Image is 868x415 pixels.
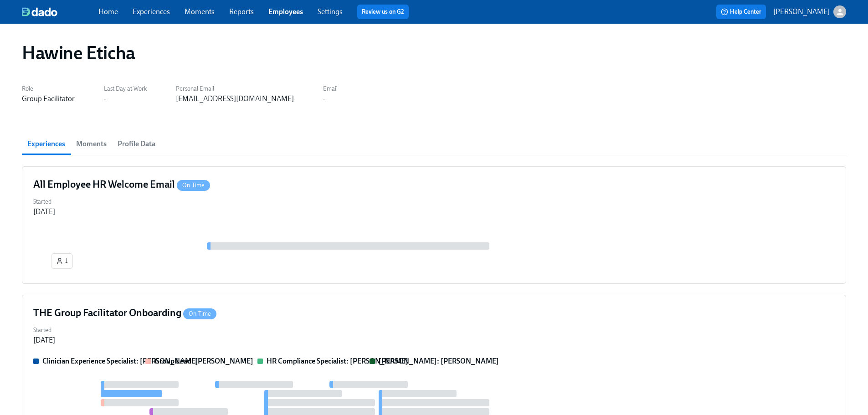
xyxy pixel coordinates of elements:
h4: THE Group Facilitator Onboarding [33,306,216,320]
span: On Time [183,310,216,317]
div: [DATE] [33,207,55,217]
div: Group Facilitator [22,94,75,104]
h4: All Employee HR Welcome Email [33,178,210,191]
span: Help Center [721,7,761,16]
a: Employees [268,7,303,16]
label: Email [323,84,338,94]
p: [PERSON_NAME] [773,7,830,17]
div: [EMAIL_ADDRESS][DOMAIN_NAME] [176,94,294,104]
span: Experiences [27,138,65,150]
strong: Group Lead: [PERSON_NAME] [154,357,253,365]
a: Settings [318,7,343,16]
div: - [104,94,106,104]
div: - [323,94,325,104]
a: Moments [185,7,215,16]
h1: Hawine Eticha [22,42,135,64]
a: Review us on G2 [362,7,404,16]
div: [DATE] [33,335,55,345]
span: On Time [177,182,210,189]
strong: [PERSON_NAME]: [PERSON_NAME] [379,357,499,365]
a: Reports [229,7,254,16]
span: Moments [76,138,107,150]
img: dado [22,7,57,16]
strong: HR Compliance Specialist: [PERSON_NAME] [267,357,408,365]
a: Home [98,7,118,16]
label: Last Day at Work [104,84,147,94]
button: Help Center [716,5,766,19]
button: Review us on G2 [357,5,409,19]
label: Personal Email [176,84,294,94]
a: dado [22,7,98,16]
label: Role [22,84,75,94]
span: Profile Data [118,138,155,150]
label: Started [33,325,55,335]
strong: Clinician Experience Specialist: [PERSON_NAME] [42,357,198,365]
button: [PERSON_NAME] [773,5,846,18]
span: 1 [56,256,68,266]
label: Started [33,197,55,207]
button: 1 [51,253,73,269]
a: Experiences [133,7,170,16]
